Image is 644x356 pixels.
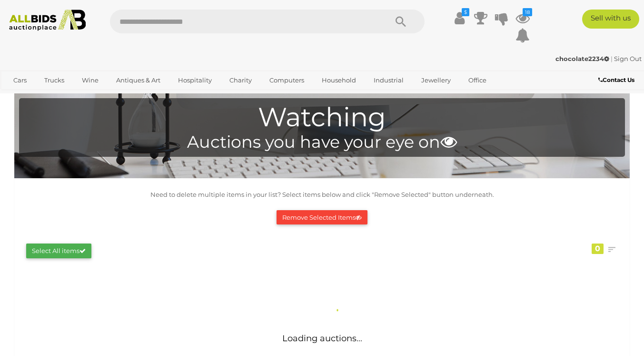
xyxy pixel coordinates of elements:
[555,55,609,62] strong: chocolate2234
[19,189,625,200] p: Need to delete multiple items in your list? Select items below and click "Remove Selected" button...
[582,10,639,29] a: Sell with us
[415,72,457,88] a: Jewellery
[277,210,367,225] button: Remove Selected Items
[367,72,410,88] a: Industrial
[523,8,532,16] i: 18
[38,72,70,88] a: Trucks
[377,10,425,33] button: Search
[223,72,258,88] a: Charity
[611,55,613,62] span: |
[5,10,90,31] img: Allbids.com.au
[172,72,218,88] a: Hospitality
[110,72,167,88] a: Antiques & Art
[44,88,124,104] a: [GEOGRAPHIC_DATA]
[592,244,604,254] div: 0
[462,72,493,88] a: Office
[7,88,39,104] a: Sports
[614,55,642,62] a: Sign Out
[462,8,469,16] i: $
[24,133,620,152] h4: Auctions you have your eye on
[515,10,530,27] a: 18
[76,72,105,88] a: Wine
[555,55,611,62] a: chocolate2234
[282,333,362,344] span: Loading auctions...
[263,72,310,88] a: Computers
[598,75,637,85] a: Contact Us
[316,72,362,88] a: Household
[26,244,91,258] button: Select All items
[7,72,33,88] a: Cars
[24,103,620,132] h1: Watching
[598,76,634,83] b: Contact Us
[453,10,467,27] a: $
